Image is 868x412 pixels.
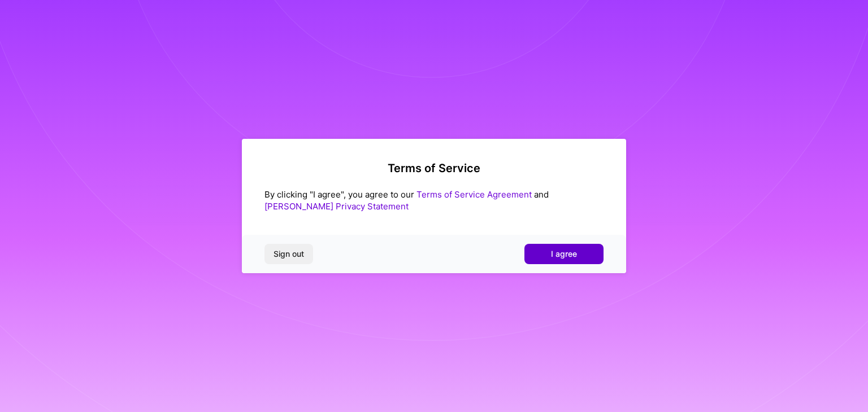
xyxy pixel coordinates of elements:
a: [PERSON_NAME] Privacy Statement [264,201,409,212]
a: Terms of Service Agreement [416,189,532,200]
button: I agree [524,244,604,264]
div: By clicking "I agree", you agree to our and [264,189,604,212]
button: Sign out [264,244,313,264]
h2: Terms of Service [264,161,604,175]
span: I agree [551,248,577,260]
span: Sign out [274,248,304,260]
